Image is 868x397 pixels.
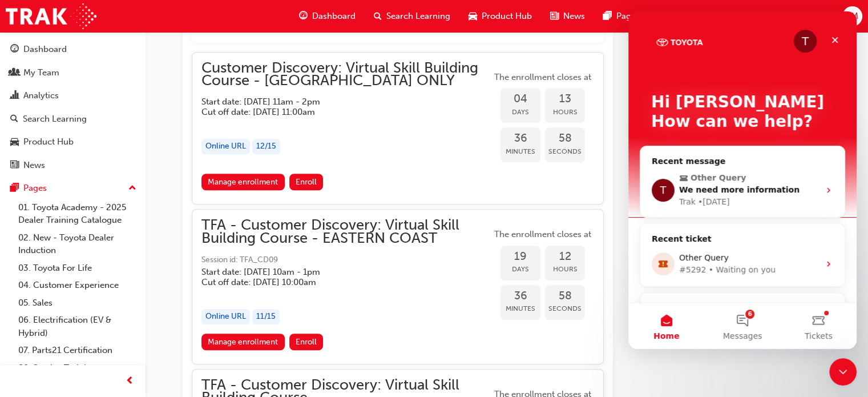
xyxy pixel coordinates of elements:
[23,113,87,126] div: Search Learning
[312,10,356,23] span: Dashboard
[500,302,540,315] span: Minutes
[5,178,141,199] button: Pages
[201,267,473,277] h5: Start date: [DATE] 10am - 1pm
[5,131,141,153] a: Product Hub
[14,259,141,277] a: 03. Toyota For Life
[6,3,96,29] img: Trak
[10,114,18,125] span: search-icon
[594,5,649,28] a: pages-iconPages
[289,334,324,350] button: Enroll
[563,10,585,23] span: News
[545,93,585,106] span: 13
[616,10,640,23] span: Pages
[500,132,540,145] span: 36
[5,109,141,130] a: Search Learning
[500,263,540,276] span: Days
[500,290,540,303] span: 36
[201,62,594,195] button: Customer Discovery: Virtual Skill Building Course - [GEOGRAPHIC_DATA] ONLYStart date: [DATE] 11am...
[10,137,19,147] span: car-icon
[482,10,532,23] span: Product Hub
[23,182,47,195] div: Pages
[365,5,459,28] a: search-iconSearch Learning
[10,68,19,78] span: people-icon
[201,62,491,87] span: Customer Discovery: Virtual Skill Building Course - [GEOGRAPHIC_DATA] ONLY
[545,132,585,145] span: 58
[252,139,280,154] div: 12 / 15
[296,337,317,347] span: Enroll
[23,159,45,172] div: News
[14,276,141,294] a: 04. Customer Experience
[299,9,308,23] span: guage-icon
[201,97,473,107] h5: Start date: [DATE] 11am - 2pm
[23,66,59,79] div: My Team
[128,181,136,196] span: up-icon
[14,342,141,359] a: 07. Parts21 Certification
[459,5,541,28] a: car-iconProduct Hub
[290,5,365,28] a: guage-iconDashboard
[201,174,285,190] a: Manage enrollment
[545,302,585,315] span: Seconds
[5,85,141,106] a: Analytics
[500,145,540,158] span: Minutes
[14,359,141,377] a: 08. Service Training
[545,263,585,276] span: Hours
[846,10,858,23] span: SM
[201,107,473,117] h5: Cut off date: [DATE] 11:00am
[23,135,74,149] div: Product Hub
[10,45,19,55] span: guage-icon
[201,219,491,244] span: TFA - Customer Discovery: Virtual Skill Building Course - EASTERN COAST
[201,277,473,287] h5: Cut off date: [DATE] 10:00am
[500,106,540,119] span: Days
[469,9,477,23] span: car-icon
[14,199,141,229] a: 01. Toyota Academy - 2025 Dealer Training Catalogue
[603,9,612,23] span: pages-icon
[23,89,59,102] div: Analytics
[201,254,491,267] span: Session id: TFA_CD09
[628,11,857,349] iframe: Intercom live chat
[14,294,141,312] a: 05. Sales
[23,43,67,56] div: Dashboard
[201,219,594,355] button: TFA - Customer Discovery: Virtual Skill Building Course - EASTERN COASTSession id: TFA_CD09Start ...
[500,250,540,263] span: 19
[491,228,594,241] span: The enrollment closes at
[545,106,585,119] span: Hours
[252,309,280,324] div: 11 / 15
[545,250,585,263] span: 12
[14,229,141,259] a: 02. New - Toyota Dealer Induction
[5,62,141,83] a: My Team
[386,10,450,23] span: Search Learning
[296,177,317,187] span: Enroll
[201,139,250,154] div: Online URL
[550,9,559,23] span: news-icon
[374,9,382,23] span: search-icon
[829,358,857,386] iframe: Intercom live chat
[5,39,141,60] a: Dashboard
[545,145,585,158] span: Seconds
[842,6,862,26] button: SM
[10,183,19,194] span: pages-icon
